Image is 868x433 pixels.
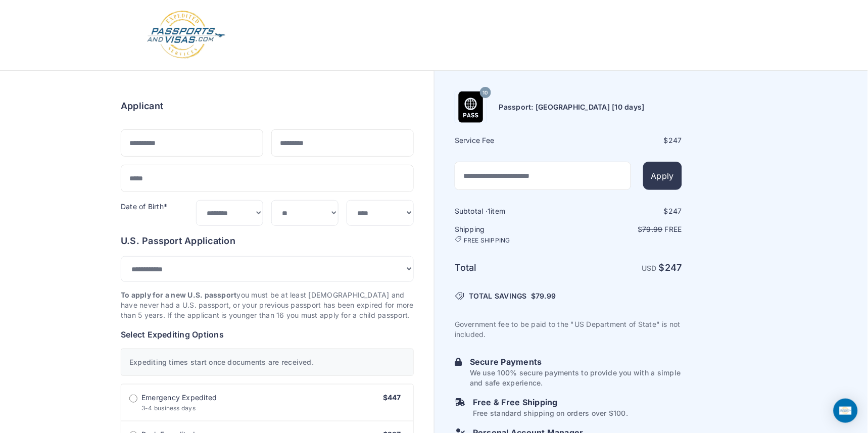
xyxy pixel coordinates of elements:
[455,135,567,146] h6: Service Fee
[121,349,414,376] div: Expediting times start once documents are received.
[643,225,663,233] span: 79.99
[383,393,401,402] span: $447
[455,91,487,123] img: Product Name
[469,291,527,301] span: TOTAL SAVINGS
[455,224,567,245] h6: Shipping
[141,404,196,412] span: 3-4 business days
[121,202,167,211] label: Date of Birth*
[470,356,682,368] h6: Secure Payments
[455,319,682,340] p: Government fee to be paid to the "US Department of State" is not included.
[499,102,645,112] h6: Passport: [GEOGRAPHIC_DATA] [10 days]
[665,225,682,233] span: Free
[642,264,657,272] span: USD
[141,393,217,403] span: Emergency Expedited
[659,262,682,273] strong: $
[483,86,488,100] span: 10
[470,368,682,388] p: We use 100% secure payments to provide you with a simple and safe experience.
[146,10,226,60] img: Logo
[121,328,414,341] h6: Select Expediting Options
[536,292,556,300] span: 79.99
[121,290,414,320] p: you must be at least [DEMOGRAPHIC_DATA] and have never had a U.S. passport, or your previous pass...
[464,236,510,245] span: FREE SHIPPING
[834,399,858,423] div: Open Intercom Messenger
[569,206,682,216] div: $
[668,136,682,145] span: 247
[473,396,628,408] h6: Free & Free Shipping
[569,224,682,234] p: $
[665,262,682,273] span: 247
[121,291,237,299] strong: To apply for a new U.S. passport
[455,206,567,216] h6: Subtotal · item
[643,162,682,190] button: Apply
[569,135,682,146] div: $
[473,408,628,418] p: Free standard shipping on orders over $100.
[121,234,414,248] h6: U.S. Passport Application
[668,207,682,215] span: 247
[531,291,556,301] span: $
[488,207,491,215] span: 1
[455,261,567,275] h6: Total
[121,99,163,113] h6: Applicant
